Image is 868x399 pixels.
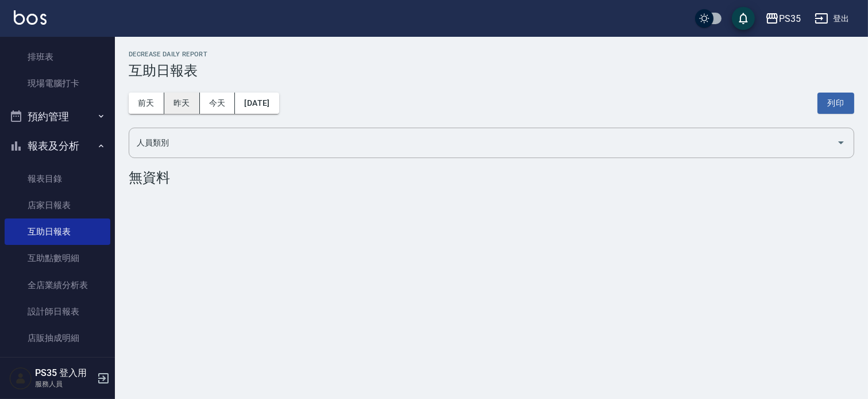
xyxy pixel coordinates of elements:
p: 服務人員 [35,379,94,389]
h5: PS35 登入用 [35,367,94,379]
button: Open [832,133,850,152]
button: 登出 [810,8,854,29]
button: 報表及分析 [5,131,110,161]
h2: Decrease Daily Report [129,51,854,58]
a: 報表目錄 [5,166,110,192]
a: 互助點數明細 [5,245,110,271]
img: Person [9,367,32,390]
button: 前天 [129,93,164,114]
a: 現場電腦打卡 [5,70,110,97]
button: save [732,7,755,30]
a: 費用分析表 [5,351,110,378]
a: 排班表 [5,44,110,70]
button: 預約管理 [5,102,110,132]
button: [DATE] [235,93,279,114]
button: 昨天 [164,93,200,114]
a: 設計師日報表 [5,298,110,325]
button: PS35 [761,7,805,30]
a: 互助日報表 [5,218,110,245]
h3: 互助日報表 [129,63,854,79]
a: 店家日報表 [5,192,110,218]
input: 人員名稱 [134,133,832,153]
img: Logo [14,10,47,25]
button: 今天 [200,93,236,114]
a: 全店業績分析表 [5,272,110,298]
a: 店販抽成明細 [5,325,110,351]
div: PS35 [779,11,801,26]
button: 列印 [817,93,854,114]
div: 無資料 [129,170,854,186]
